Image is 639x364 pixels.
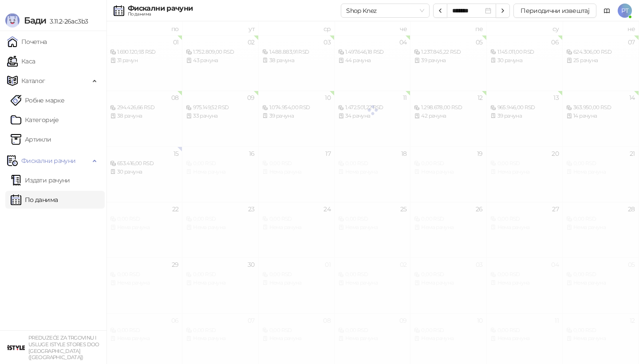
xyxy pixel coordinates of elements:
span: Бади [24,15,46,26]
a: Каса [7,52,35,70]
div: По данима [128,12,193,16]
a: Робне марке [11,91,64,109]
a: Почетна [7,33,47,51]
a: ArtikliАртикли [11,131,51,148]
span: Каталог [21,72,45,90]
button: Периодични извештај [513,4,596,18]
span: 3.11.2-26ac3b3 [46,17,88,25]
span: Shop Knez [346,4,424,17]
a: Издати рачуни [11,171,70,189]
span: Фискални рачуни [21,152,75,170]
small: PREDUZEĆE ZA TRGOVINU I USLUGE ISTYLE STORES DOO [GEOGRAPHIC_DATA] ([GEOGRAPHIC_DATA]) [28,335,99,360]
a: Документација [600,4,614,18]
a: Категорије [11,111,59,129]
img: Logo [5,13,20,28]
a: По данима [11,191,58,209]
div: Фискални рачуни [128,5,193,12]
img: 64x64-companyLogo-77b92cf4-9946-4f36-9751-bf7bb5fd2c7d.png [7,339,25,356]
span: PT [618,4,632,18]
